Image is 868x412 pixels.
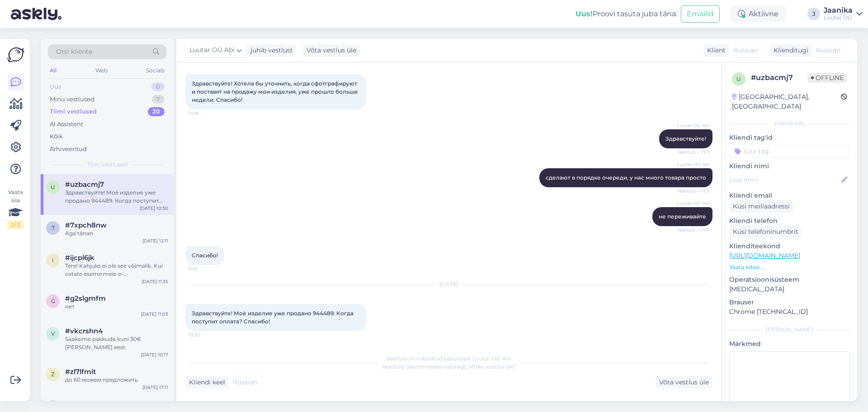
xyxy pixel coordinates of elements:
p: Klienditeekond [729,242,850,251]
span: z [51,371,55,378]
span: Vestluse ülevõtmiseks vajutage [382,363,516,370]
span: 10:30 [188,331,222,338]
div: Aktiivne [731,6,786,22]
span: Спасибо! [192,252,218,259]
span: Russian [733,46,758,55]
span: i [52,257,54,264]
span: Otsi kliente [56,47,92,57]
div: [GEOGRAPHIC_DATA], [GEOGRAPHIC_DATA] [732,92,841,111]
img: Askly Logo [7,46,24,63]
span: u [51,184,55,190]
span: Vestlus on määratud kasutajale Luutar OÜ Abi [387,355,511,362]
div: All [48,65,58,76]
span: Здравствуйте! Хотела бы уточнить, когда сфотграфируют и поставят на продажу мои изделия, уже прош... [192,80,359,103]
span: Nähtud ✓ 11:11 [676,188,710,194]
div: juhib vestlust [247,46,293,55]
div: Socials [144,65,166,76]
p: Operatsioonisüsteem [729,275,850,284]
span: Здравствуйте! [665,135,706,142]
div: Arhiveeritud [50,145,87,154]
div: Küsi meiliaadressi [729,200,793,213]
input: Lisa tag [729,144,850,158]
div: нет [65,303,168,311]
span: Offline [807,73,847,83]
div: Küsi telefoninumbrit [729,226,802,238]
span: Russian [816,46,840,55]
div: [DATE] 17:11 [142,384,168,391]
span: g [51,298,55,304]
span: u [736,76,741,82]
span: #g2slgmfm [65,294,106,303]
div: 0 [151,82,165,91]
p: Vaata edasi ... [729,263,850,271]
div: Vaata siia [7,188,24,229]
div: [DATE] 12:11 [142,237,168,244]
div: Proovi tasuta juba täna: [576,9,677,19]
div: Jaanika [824,7,853,14]
div: Kliendi info [729,119,850,128]
div: Kõik [50,132,63,141]
div: [DATE] 10:30 [140,205,168,212]
div: Minu vestlused [50,95,94,104]
span: 7 [52,224,55,231]
p: Chrome [TECHNICAL_ID] [729,307,850,317]
p: Märkmed [729,339,850,349]
div: [DATE] 10:17 [141,351,168,358]
div: Здравствуйте! Моё изделие уже продано 944489. Когда поступит оплата? Спасибо! [65,189,168,205]
div: [DATE] [185,280,712,289]
div: Tiimi vestlused [50,107,97,116]
span: #ijcpl6jk [65,254,94,262]
span: #zl7lfmit [65,368,96,376]
div: # uzbacmj7 [751,72,807,83]
span: #969ai0zl [65,400,98,408]
p: Kliendi telefon [729,216,850,226]
span: Luutar OÜ Abi [676,122,710,129]
span: Luutar OÜ Abi [676,200,710,207]
div: Tere! Kahjuks ei ole see võimalik. Kui ostate eseme meie e-[PERSON_NAME] ei saa külastada esindus... [65,262,168,278]
div: до 60 можем предложить [65,376,168,384]
p: Kliendi email [729,191,850,200]
span: #uzbacmj7 [65,180,104,189]
span: 11:18 [188,265,222,272]
span: Tiimi vestlused [87,161,127,169]
div: [PERSON_NAME] [729,326,850,334]
div: Klient [703,46,726,55]
span: #7xpch8nw [65,221,107,229]
div: Aga tänan [65,229,168,237]
span: #vkcrshn4 [65,327,103,335]
span: 11:08 [188,110,222,117]
div: Kliendi keel [185,378,225,387]
div: 20 [148,107,165,116]
span: не переживайте [659,213,706,220]
span: Luutar OÜ Abi [676,161,710,168]
span: v [51,330,55,337]
div: 2 / 3 [7,221,24,229]
span: сделают в порядке очереди, у нас много товара просто [546,174,706,181]
p: [MEDICAL_DATA] [729,284,850,294]
div: [DATE] 11:35 [142,278,168,285]
span: Nähtud ✓ 11:11 [676,149,710,156]
input: Lisa nimi [730,175,840,185]
div: Võta vestlus üle [656,376,712,388]
div: Web [94,65,109,76]
div: 7 [152,95,165,104]
a: JaanikaLuutar OÜ [824,7,863,21]
button: Emailid [681,5,720,23]
span: Здравствуйте! Моё изделие уже продано 944489. Когда поступит оплата? Спасибо! [192,310,355,325]
span: Luutar OÜ Abi [189,45,235,55]
div: Luutar OÜ [824,14,853,21]
span: Nähtud ✓ 11:11 [676,227,710,233]
div: [DATE] 11:03 [141,311,168,317]
div: J [807,8,820,20]
p: Kliendi nimi [729,161,850,171]
span: Russian [233,378,257,387]
div: Saaksime pakkuda kuni 30€ [PERSON_NAME] eest. [65,335,168,351]
p: Kliendi tag'id [729,133,850,142]
div: Klienditugi [770,46,808,55]
div: Uus [50,82,61,91]
p: Brauser [729,298,850,307]
b: Uus! [576,9,593,18]
i: „Võtke vestlus üle” [467,363,516,370]
div: AI Assistent [50,120,83,129]
div: Võta vestlus üle [303,44,360,57]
